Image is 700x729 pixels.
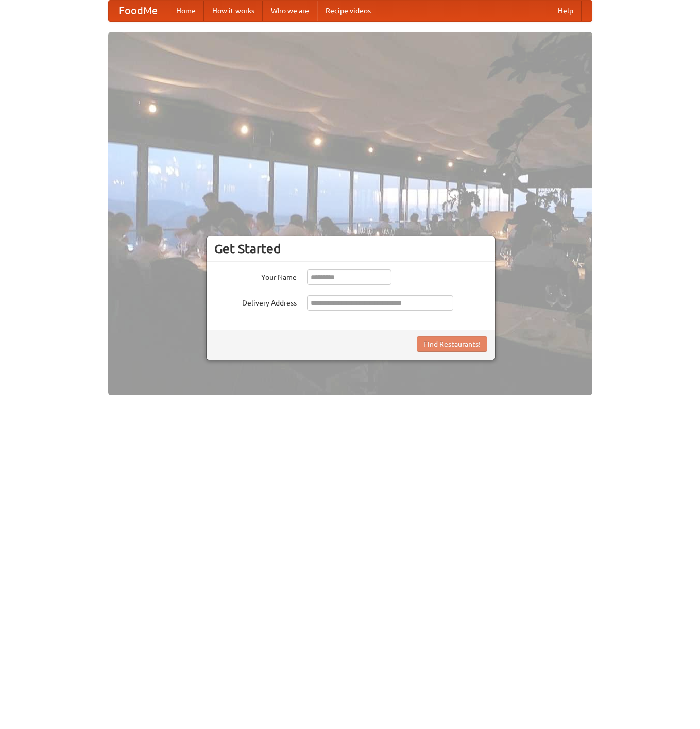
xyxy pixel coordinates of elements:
[214,295,297,308] label: Delivery Address
[214,269,297,282] label: Your Name
[168,1,204,21] a: Home
[263,1,317,21] a: Who we are
[214,241,487,257] h3: Get Started
[417,336,487,352] button: Find Restaurants!
[317,1,379,21] a: Recipe videos
[204,1,263,21] a: How it works
[109,1,168,21] a: FoodMe
[550,1,582,21] a: Help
